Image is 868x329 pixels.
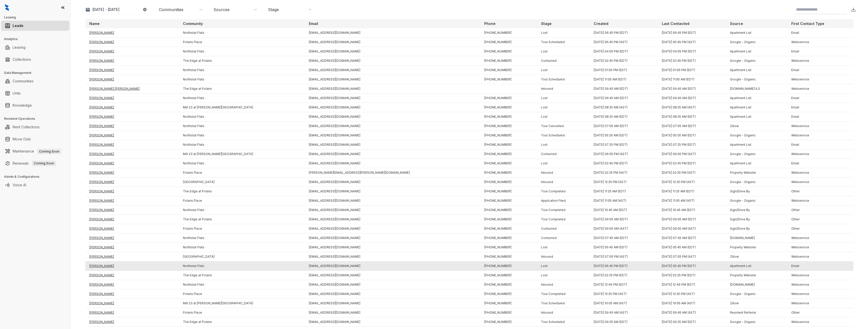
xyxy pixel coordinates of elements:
td: Property Website [726,271,787,280]
td: [DATE] 07:05 AM (EDT) [658,122,726,131]
td: [PHONE_NUMBER] [480,38,537,47]
td: [PERSON_NAME] [85,187,179,196]
td: [PERSON_NAME] [85,94,179,103]
td: [PHONE_NUMBER] [480,28,537,38]
td: [PERSON_NAME] [85,177,179,187]
td: Other [787,205,853,215]
td: [DOMAIN_NAME] [726,233,787,243]
td: [PERSON_NAME] [85,280,179,289]
td: Polaris Place [179,168,305,177]
td: Sign/Drive By [726,205,787,215]
td: [EMAIL_ADDRESS][DOMAIN_NAME] [305,233,480,243]
td: [PHONE_NUMBER] [480,177,537,187]
td: Property Website [726,168,787,177]
td: [EMAIL_ADDRESS][DOMAIN_NAME] [305,289,480,299]
li: Move Outs [1,134,69,144]
td: [EMAIL_ADDRESS][DOMAIN_NAME] [305,103,480,112]
td: Inbound [537,84,590,94]
h3: Admin & Configurations [4,174,70,179]
td: Google - Organic [726,38,787,47]
p: Stage [541,21,552,26]
td: [PHONE_NUMBER] [480,140,537,149]
td: Lost [537,47,590,56]
img: Download [851,7,856,12]
td: Email [787,94,853,103]
td: Inbound [537,252,590,261]
td: [DATE] 10:45 AM (EDT) [590,205,658,215]
td: [EMAIL_ADDRESS][DOMAIN_NAME] [305,271,480,280]
td: Webservice [787,196,853,205]
td: Polaris Place [179,224,305,233]
li: Maintenance [1,146,69,156]
td: Polaris Place [179,196,305,205]
td: [DATE] 02:45 PM (EDT) [590,56,658,66]
td: Apartment List [726,159,787,168]
td: [DATE] 01:05 PM (EDT) [658,66,726,75]
td: Tour Scheduled [537,38,590,47]
td: [DATE] 05:45 AM (EDT) [658,243,726,252]
td: [PHONE_NUMBER] [480,168,537,177]
p: Created [594,21,608,26]
td: [PERSON_NAME] [85,103,179,112]
td: [DATE] 02:45 PM (EDT) [590,159,658,168]
td: [DATE] 07:25 PM (EDT) [658,140,726,149]
td: Email [787,112,853,122]
td: [EMAIL_ADDRESS][DOMAIN_NAME] [305,112,480,122]
td: [PHONE_NUMBER] [480,187,537,196]
td: Lost [537,140,590,149]
td: [PHONE_NUMBER] [480,131,537,140]
td: [PERSON_NAME] [85,122,179,131]
td: Apartment List [726,112,787,122]
td: [DATE] 06:05 PM (AST) [658,149,726,159]
td: [EMAIL_ADDRESS][DOMAIN_NAME] [305,140,480,149]
a: Leads [13,21,23,31]
td: Google - Organic [726,75,787,84]
td: [DATE] 06:45 PM (EDT) [590,28,658,38]
td: [DOMAIN_NAME] [726,280,787,289]
li: Rent Collections [1,122,69,132]
td: Email [787,159,853,168]
td: [EMAIL_ADDRESS][DOMAIN_NAME] [305,75,480,84]
td: [DATE] 02:25 PM (AST) [658,168,726,177]
td: [PHONE_NUMBER] [480,103,537,112]
p: [DATE] - [DATE] [92,7,120,12]
td: [DATE] 07:05 PM (AST) [658,252,726,261]
img: logo [5,4,9,11]
td: [DATE] 11:05 AM (EDT) [658,75,726,84]
td: Lost [537,243,590,252]
p: Name [89,21,100,26]
td: [EMAIL_ADDRESS][DOMAIN_NAME] [305,177,480,187]
td: Apartment List [726,103,787,112]
td: [PHONE_NUMBER] [480,280,537,289]
td: [PERSON_NAME] [85,205,179,215]
td: Northstar Flats [179,159,305,168]
td: [PHONE_NUMBER] [480,66,537,75]
td: Tour Completed [537,205,590,215]
td: [DATE] 05:45 AM (EDT) [590,243,658,252]
td: [EMAIL_ADDRESS][DOMAIN_NAME] [305,84,480,94]
td: Webservice [787,122,853,131]
td: [PHONE_NUMBER] [480,261,537,271]
td: Google - Organic [726,177,787,187]
td: [DATE] 09:45 AM (EDT) [658,94,726,103]
p: First Contact Type [791,21,824,26]
td: [DATE] 12:25 PM (AST) [658,177,726,187]
td: Property Website [726,243,787,252]
td: Contacted [537,224,590,233]
td: Google - Organic [726,196,787,205]
li: Voice AI [1,180,69,190]
td: [PERSON_NAME] [85,75,179,84]
td: Tour Completed [537,215,590,224]
td: [PERSON_NAME] [85,252,179,261]
div: Stage [268,7,279,12]
td: [DATE] 02:25 PM (AST) [590,168,658,177]
span: Coming Soon [32,161,56,166]
td: The Edge at Polaris [179,187,305,196]
a: Voice AI [13,180,26,190]
td: [PERSON_NAME] [85,224,179,233]
td: [DATE] 05:45 PM (AST) [658,38,726,47]
td: [EMAIL_ADDRESS][DOMAIN_NAME] [305,47,480,56]
td: [PERSON_NAME] [85,271,179,280]
td: [PHONE_NUMBER] [480,252,537,261]
td: Northstar Flats [179,122,305,131]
